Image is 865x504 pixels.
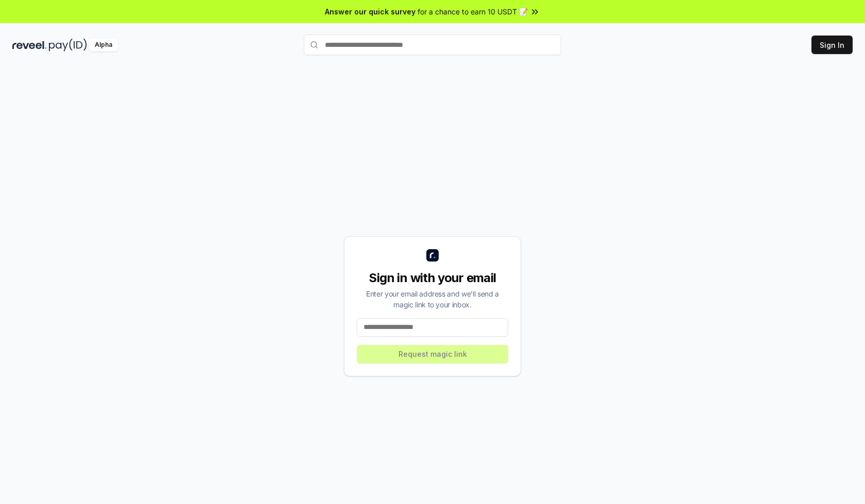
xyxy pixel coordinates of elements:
[811,36,853,54] button: Sign In
[49,39,87,51] img: pay_id
[357,288,508,310] div: Enter your email address and we’ll send a magic link to your inbox.
[418,6,528,17] span: for a chance to earn 10 USDT 📝
[426,249,439,262] img: logo_small
[12,39,47,51] img: reveel_dark
[325,6,416,17] span: Answer our quick survey
[89,39,118,51] div: Alpha
[357,270,508,286] div: Sign in with your email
